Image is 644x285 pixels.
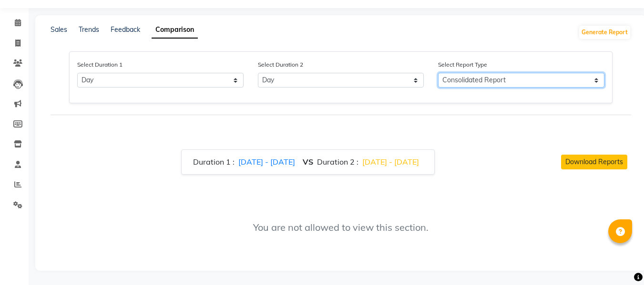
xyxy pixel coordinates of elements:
a: Feedback [111,25,140,34]
a: Sales [51,25,67,34]
p: You are not allowed to view this section. [66,220,616,235]
button: Download Reports [561,155,627,169]
a: Comparison [152,21,198,39]
label: Select Duration 1 [77,60,123,69]
span: [DATE] - [DATE] [238,157,295,167]
label: Select Report Type [438,60,487,69]
span: [DATE] - [DATE] [362,157,419,167]
span: Download Reports [565,157,623,166]
label: Select Duration 2 [258,60,303,69]
a: Trends [79,25,99,34]
h6: Duration 1 : Duration 2 : [193,157,423,167]
button: Generate Report [579,26,630,39]
strong: VS [303,157,313,167]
